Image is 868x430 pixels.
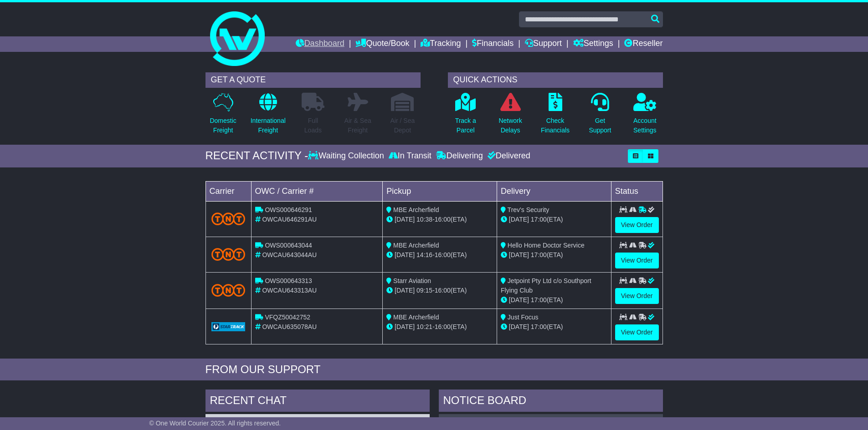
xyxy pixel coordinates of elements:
img: GetCarrierServiceLogo [211,322,246,331]
p: Full Loads [302,116,324,135]
span: 16:00 [435,251,451,258]
a: Dashboard [296,36,344,52]
div: Delivered [485,151,530,161]
div: Waiting Collection [308,151,386,161]
p: Get Support [589,116,611,135]
p: Account Settings [633,116,657,135]
span: Starr Aviation [393,277,431,284]
div: - (ETA) [386,250,493,260]
div: RECENT CHAT [205,390,430,414]
span: MBE Archerfield [393,206,439,213]
img: TNT_Domestic.png [211,248,246,260]
div: - (ETA) [386,286,493,295]
p: Network Delays [498,116,522,135]
span: Just Focus [508,314,539,321]
a: Quote/Book [355,36,409,52]
span: 14:16 [416,251,432,258]
span: [DATE] [395,216,415,223]
span: [DATE] [509,323,529,330]
a: AccountSettings [633,92,657,140]
span: 17:00 [531,216,547,223]
span: OWS000643313 [265,277,312,284]
div: RECENT ACTIVITY - [205,149,308,162]
td: Pickup [383,181,497,201]
span: MBE Archerfield [393,242,439,249]
span: [DATE] [395,287,415,294]
a: Financials [472,36,514,52]
span: [DATE] [509,216,529,223]
div: (ETA) [501,322,607,332]
div: - (ETA) [386,322,493,332]
span: 16:00 [435,287,451,294]
span: Jetpoint Pty Ltd c/o Southport Flying Club [501,277,591,294]
td: Delivery [497,181,611,201]
span: OWCAU635078AU [262,323,317,330]
a: Reseller [624,36,663,52]
span: OWS000643044 [265,242,312,249]
a: View Order [615,217,659,233]
a: View Order [615,288,659,304]
div: In Transit [386,151,434,161]
div: (ETA) [501,250,607,260]
div: GET A QUOTE [205,72,421,88]
span: OWCAU646291AU [262,216,317,223]
td: Carrier [205,181,251,201]
a: Support [525,36,562,52]
span: [DATE] [395,323,415,330]
a: Track aParcel [455,92,477,140]
div: (ETA) [501,215,607,224]
a: CheckFinancials [540,92,570,140]
span: MBE Archerfield [393,314,439,321]
span: OWCAU643044AU [262,251,317,258]
div: Delivering [434,151,485,161]
td: Status [611,181,663,201]
span: 17:00 [531,323,547,330]
span: Trev's Security [508,206,550,213]
span: 17:00 [531,251,547,258]
span: [DATE] [509,251,529,258]
td: OWC / Carrier # [251,181,383,201]
span: OWCAU643313AU [262,287,317,294]
span: VFQZ50042752 [265,314,310,321]
p: International Freight [251,116,286,135]
a: GetSupport [588,92,611,140]
div: QUICK ACTIONS [448,72,663,88]
p: Domestic Freight [210,116,236,135]
span: 10:38 [416,216,432,223]
span: 16:00 [435,323,451,330]
span: [DATE] [509,296,529,304]
div: FROM OUR SUPPORT [205,363,663,376]
img: TNT_Domestic.png [211,212,246,225]
p: Air / Sea Depot [390,116,415,135]
p: Track a Parcel [455,116,476,135]
span: 09:15 [416,287,432,294]
div: (ETA) [501,295,607,305]
span: OWS000646291 [265,206,312,213]
a: View Order [615,253,659,268]
a: DomesticFreight [209,92,236,140]
a: InternationalFreight [250,92,286,140]
a: View Order [615,324,659,340]
div: NOTICE BOARD [439,390,663,414]
div: - (ETA) [386,215,493,224]
span: 17:00 [531,296,547,304]
span: [DATE] [395,251,415,258]
span: Hello Home Doctor Service [508,242,585,249]
a: Settings [573,36,613,52]
p: Air & Sea Freight [344,116,371,135]
img: TNT_Domestic.png [211,284,246,296]
p: Check Financials [541,116,570,135]
a: NetworkDelays [498,92,522,140]
a: Tracking [421,36,461,52]
span: 10:21 [416,323,432,330]
span: 16:00 [435,216,451,223]
span: © One World Courier 2025. All rights reserved. [149,420,281,427]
